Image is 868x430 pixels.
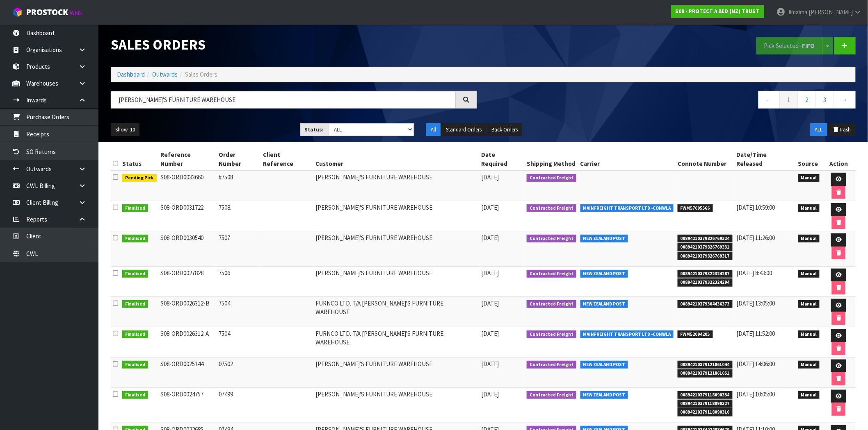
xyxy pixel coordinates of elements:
[798,330,820,339] span: Manual
[527,270,576,278] span: Contracted Freight
[441,123,486,136] button: Standard Orders
[678,270,733,278] span: 00894210379322324287
[798,174,820,182] span: Manual
[159,148,217,170] th: Reference Number
[426,123,441,136] button: All
[737,390,775,398] span: [DATE] 10:05:00
[159,266,217,296] td: S08-ORD0027828
[527,174,576,182] span: Contracted Freight
[798,235,820,243] span: Manual
[671,5,764,18] a: S08 - PROTECT A BED (NZ) TRUST
[314,357,480,387] td: [PERSON_NAME]'S FURNITURE WAREHOUSE
[580,361,628,369] span: NEW ZEALAND POST
[217,201,261,231] td: 7508.
[122,361,148,369] span: Finalised
[122,204,148,213] span: Finalised
[676,148,735,170] th: Connote Number
[678,204,713,213] span: FWM57095566
[737,234,775,242] span: [DATE] 11:26:00
[314,201,480,231] td: [PERSON_NAME]'S FURNITURE WAREHOUSE
[26,7,68,18] span: ProStock
[737,204,775,211] span: [DATE] 10:59:00
[482,330,499,337] span: [DATE]
[159,201,217,231] td: S08-ORD0031722
[580,204,674,213] span: MAINFREIGHT TRANSPORT LTD -CONWLA
[122,270,148,278] span: Finalised
[678,330,713,339] span: FWM52094205
[678,235,733,243] span: 00894210379826769324
[217,296,261,327] td: 7504
[737,269,772,277] span: [DATE] 8:43:00
[678,300,733,308] span: 00894210379304436373
[314,296,480,327] td: FURNCO LTD. T/A [PERSON_NAME]'S FURNITURE WAREHOUSE
[120,148,159,170] th: Status
[834,91,856,109] a: →
[676,8,760,15] strong: S08 - PROTECT A BED (NZ) TRUST
[678,391,733,399] span: 00894210379118090334
[758,91,780,109] a: ←
[217,327,261,357] td: 7504
[678,400,733,408] span: 00894210379118090327
[580,235,628,243] span: NEW ZEALAND POST
[678,361,733,369] span: 00894210379121861044
[217,170,261,201] td: #7508
[811,123,827,136] button: ALL
[816,91,834,109] a: 3
[70,9,82,17] small: WMS
[580,391,628,399] span: NEW ZEALAND POST
[314,387,480,423] td: [PERSON_NAME]'S FURNITURE WAREHOUSE
[159,296,217,327] td: S08-ORD0026312-B
[798,204,820,213] span: Manual
[527,391,576,399] span: Contracted Freight
[482,269,499,277] span: [DATE]
[787,8,807,16] span: Jimaima
[122,235,148,243] span: Finalised
[678,408,733,416] span: 00894210379118090310
[12,7,23,17] img: cube-alt.png
[802,42,815,50] strong: FIFO
[482,360,499,368] span: [DATE]
[737,330,775,337] span: [DATE] 11:52:00
[314,148,480,170] th: Customer
[678,243,733,251] span: 00894210379826769331
[261,148,313,170] th: Client Reference
[314,266,480,296] td: [PERSON_NAME]'S FURNITURE WAREHOUSE
[678,252,733,260] span: 00894210379826769317
[117,70,145,78] a: Dashboard
[314,327,480,357] td: FURNCO LTD. T/A [PERSON_NAME]'S FURNITURE WAREHOUSE
[828,123,856,136] button: Trash
[487,123,522,136] button: Back Orders
[735,148,796,170] th: Date/Time Released
[822,148,856,170] th: Action
[580,300,628,308] span: NEW ZEALAND POST
[185,70,217,78] span: Sales Orders
[737,299,775,307] span: [DATE] 13:05:00
[798,300,820,308] span: Manual
[737,360,775,368] span: [DATE] 14:06:00
[159,231,217,267] td: S08-ORD0030540
[796,148,822,170] th: Source
[482,390,499,398] span: [DATE]
[580,330,674,339] span: MAINFREIGHT TRANSPORT LTD -CONWLA
[527,300,576,308] span: Contracted Freight
[809,8,853,16] span: [PERSON_NAME]
[159,387,217,423] td: S08-ORD0024757
[798,361,820,369] span: Manual
[122,391,148,399] span: Finalised
[122,330,148,339] span: Finalised
[798,270,820,278] span: Manual
[217,357,261,387] td: 07502
[122,300,148,308] span: Finalised
[314,231,480,267] td: [PERSON_NAME]'S FURNITURE WAREHOUSE
[527,361,576,369] span: Contracted Freight
[482,173,499,181] span: [DATE]
[678,278,733,287] span: 00894210379322324294
[678,369,733,378] span: 00894210379121861051
[122,174,157,182] span: Pending Pick
[527,330,576,339] span: Contracted Freight
[527,235,576,243] span: Contracted Freight
[482,299,499,307] span: [DATE]
[578,148,676,170] th: Carrier
[111,37,477,52] h1: Sales Orders
[525,148,578,170] th: Shipping Method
